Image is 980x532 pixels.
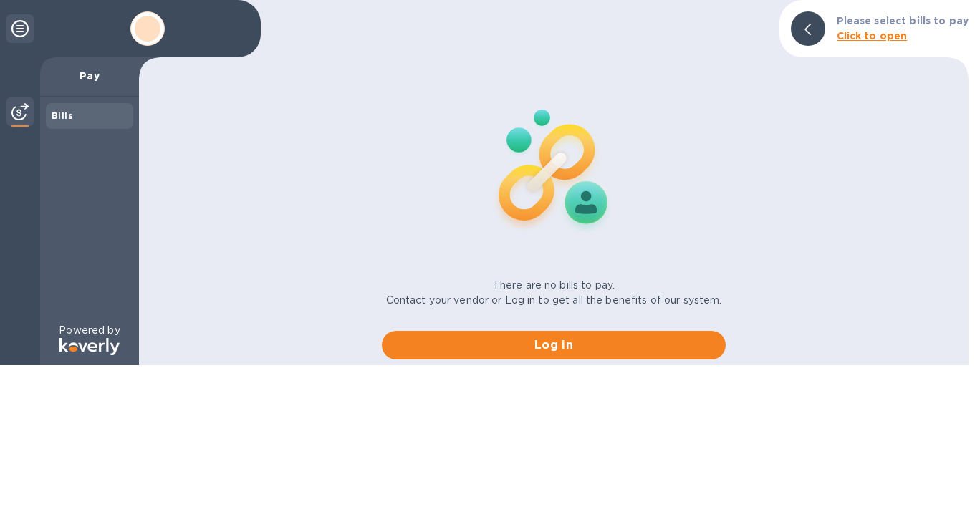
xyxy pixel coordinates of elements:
[59,323,120,338] p: Powered by
[52,110,73,121] b: Bills
[59,338,120,355] img: Logo
[382,331,726,359] button: Log in
[52,69,128,83] p: Pay
[393,337,714,354] span: Log in
[386,278,722,308] p: There are no bills to pay. Contact your vendor or Log in to get all the benefits of our system.
[837,15,969,26] b: Please select bills to pay
[837,30,908,42] b: Click to open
